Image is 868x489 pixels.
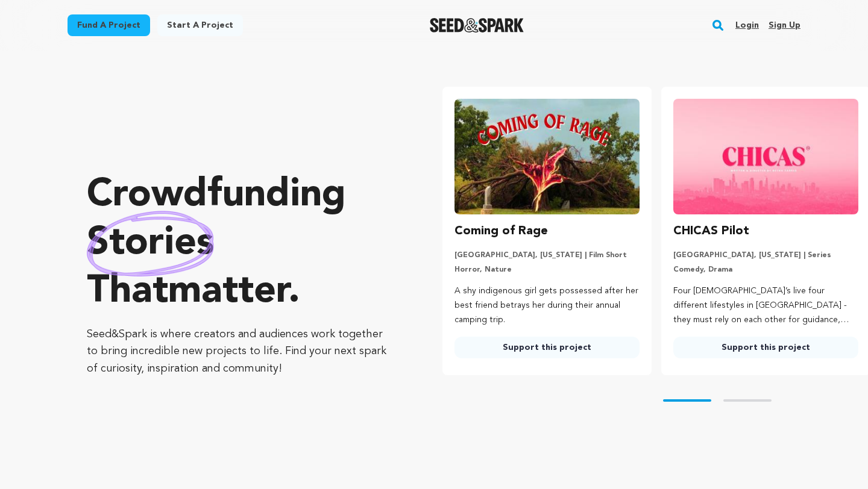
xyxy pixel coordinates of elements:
a: Support this project [673,337,858,358]
img: Coming of Rage image [454,99,640,214]
p: Four [DEMOGRAPHIC_DATA]’s live four different lifestyles in [GEOGRAPHIC_DATA] - they must rely on... [673,284,858,327]
a: Fund a project [68,14,150,36]
span: matter [168,273,288,311]
p: [GEOGRAPHIC_DATA], [US_STATE] | Series [673,251,858,260]
h3: Coming of Rage [454,222,548,241]
p: Comedy, Drama [673,265,858,275]
a: Sign up [769,16,800,35]
a: Seed&Spark Homepage [430,18,524,33]
a: Start a project [157,14,243,36]
img: CHICAS Pilot image [673,99,858,214]
p: Horror, Nature [454,265,640,275]
p: A shy indigenous girl gets possessed after her best friend betrays her during their annual campin... [454,284,640,327]
p: Crowdfunding that . [87,172,394,316]
a: Login [735,16,759,35]
p: Seed&Spark is where creators and audiences work together to bring incredible new projects to life... [87,326,394,378]
img: hand sketched image [87,211,214,276]
p: [GEOGRAPHIC_DATA], [US_STATE] | Film Short [454,251,640,260]
h3: CHICAS Pilot [673,222,749,241]
a: Support this project [454,337,640,358]
img: Seed&Spark Logo Dark Mode [430,18,524,33]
